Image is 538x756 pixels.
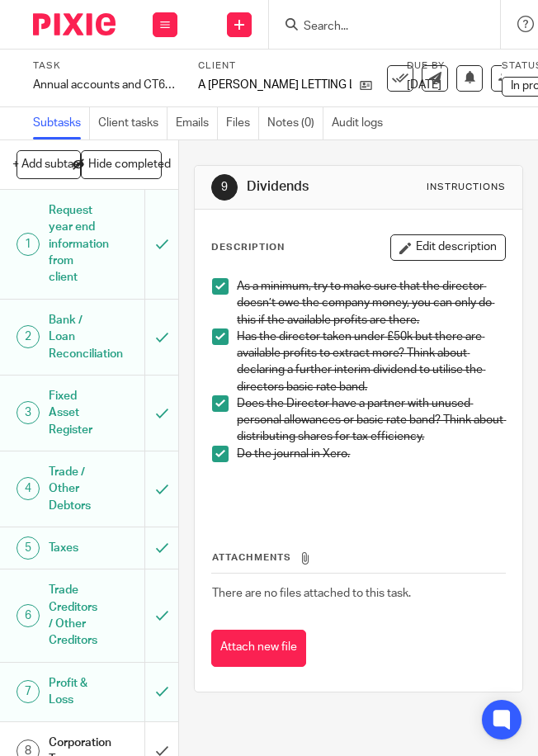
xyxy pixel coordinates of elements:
[427,181,506,194] div: Instructions
[212,588,411,599] span: There are no files attached to this task.
[17,477,40,500] div: 4
[17,401,40,424] div: 3
[17,325,40,348] div: 2
[211,630,306,667] button: Attach new file
[49,460,101,518] h1: Trade / Other Debtors
[237,446,504,462] p: Do the journal in Xero.
[247,178,394,196] h1: Dividends
[332,107,391,139] a: Audit logs
[17,536,40,560] div: 5
[176,107,218,139] a: Emails
[17,233,40,256] div: 1
[33,77,177,93] div: Annual accounts and CT600 return
[49,308,101,366] h1: Bank / Loan Reconciliation
[49,578,101,653] h1: Trade Creditors / Other Creditors
[237,278,504,328] p: As a minimum, try to make sure that the director doesn’t owe the company money, you can only do t...
[302,20,451,35] input: Search
[390,234,506,261] button: Edit description
[211,174,238,201] div: 9
[98,107,168,139] a: Client tasks
[49,198,101,291] h1: Request year end information from client
[211,241,285,254] p: Description
[17,604,40,627] div: 6
[33,59,177,73] label: Task
[81,150,162,178] button: Hide completed
[17,150,81,178] button: + Add subtask
[88,158,171,172] span: Hide completed
[198,59,390,73] label: Client
[407,59,481,73] label: Due by
[237,328,504,395] p: Has the director taken under £50k but there are available profits to extract more? Think about de...
[49,671,101,713] h1: Profit & Loss
[49,384,101,442] h1: Fixed Asset Register
[17,680,40,703] div: 7
[33,107,90,139] a: Subtasks
[226,107,259,139] a: Files
[49,536,101,560] h1: Taxes
[33,13,116,35] img: Pixie
[212,553,291,562] span: Attachments
[198,77,352,93] p: A [PERSON_NAME] LETTING LTD
[267,107,323,139] a: Notes (0)
[237,395,504,446] p: Does the Director have a partner with unused personal allowances or basic rate band? Think about ...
